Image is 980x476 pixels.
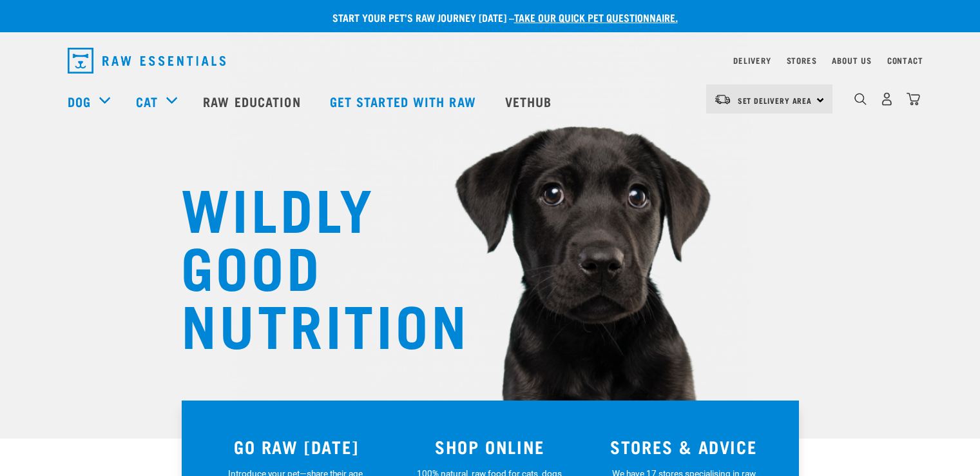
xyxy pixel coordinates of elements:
img: user.png [880,92,894,106]
a: Dog [68,92,91,111]
h3: GO RAW [DATE] [207,437,386,457]
a: Contact [887,58,923,63]
a: take our quick pet questionnaire. [514,14,678,20]
nav: dropdown navigation [57,43,923,79]
a: Stores [787,58,817,63]
img: home-icon-1@2x.png [854,93,867,105]
span: Set Delivery Area [738,98,812,103]
img: Raw Essentials Logo [68,48,226,74]
a: Delivery [733,58,771,63]
img: van-moving.png [714,94,731,105]
a: About Us [832,58,871,63]
img: home-icon@2x.png [907,92,920,106]
h3: STORES & ADVICE [595,437,773,457]
h3: SHOP ONLINE [401,437,579,457]
a: Cat [136,92,158,111]
a: Get started with Raw [317,75,492,127]
a: Raw Education [190,75,316,127]
a: Vethub [492,75,568,127]
h1: WILDLY GOOD NUTRITION [181,177,439,352]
